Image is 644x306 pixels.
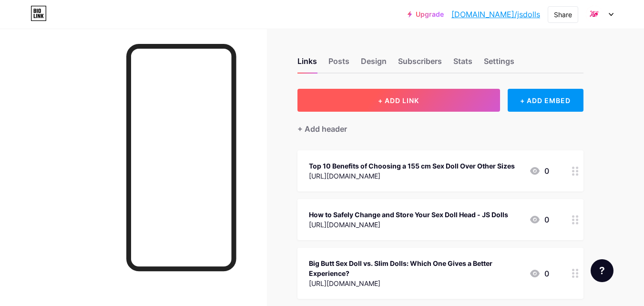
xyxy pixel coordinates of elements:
div: + ADD EMBED [508,89,583,112]
div: [URL][DOMAIN_NAME] [309,220,508,230]
div: Links [297,55,317,73]
div: + Add header [297,123,347,135]
div: Settings [484,55,514,73]
a: Upgrade [408,11,444,18]
div: Posts [328,55,349,73]
div: Share [554,10,572,20]
div: 0 [529,165,549,177]
span: + ADD LINK [378,96,419,105]
div: Design [361,55,387,73]
div: Top 10 Benefits of Choosing a 155 cm Sex Doll Over Other Sizes [309,161,515,171]
button: + ADD LINK [297,89,500,112]
div: [URL][DOMAIN_NAME] [309,171,515,181]
div: 0 [529,214,549,225]
a: [DOMAIN_NAME]/jsdolls [451,9,540,20]
div: Stats [453,55,472,73]
div: Subscribers [398,55,442,73]
img: JS Dolls [585,5,603,23]
div: 0 [529,268,549,279]
div: How to Safely Change and Store Your Sex Doll Head - JS Dolls [309,210,508,220]
div: Big Butt Sex Doll vs. Slim Dolls: Which One Gives a Better Experience? [309,258,521,278]
div: [URL][DOMAIN_NAME] [309,278,521,288]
